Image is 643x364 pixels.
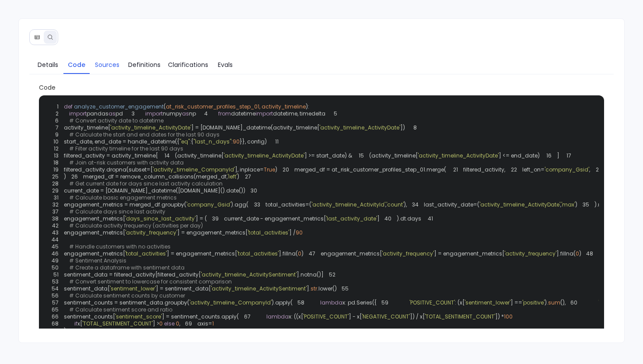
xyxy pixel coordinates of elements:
[337,285,354,292] span: 55
[74,103,164,110] span: analyze_customer_engagement
[47,257,64,264] span: 49
[193,138,231,145] span: "last_n_days"
[264,166,275,173] span: True
[47,236,64,243] span: 44
[66,173,83,180] span: 26
[47,124,64,131] span: 7
[108,110,115,117] span: as
[298,250,301,257] span: 0
[69,278,232,285] span: # Convert sentiment to lowercase for consistent comparison
[47,320,64,327] span: 68
[66,327,83,334] span: 71
[407,201,424,208] span: 34
[306,103,309,110] span: ):
[164,103,166,110] span: (
[180,320,197,327] span: 69
[95,60,119,70] span: Sources
[577,201,594,208] span: 35
[47,138,64,145] span: 10
[153,320,159,327] span: ] >
[145,110,163,117] span: import
[293,299,310,306] span: 58
[211,285,307,292] span: 'activity_timeline_ActivitySentiment'
[69,159,184,166] span: # Join at-risk customers with activity data
[182,110,189,117] span: as
[556,250,576,257] span: ].fillna(
[425,313,495,320] span: 'TOTAL_SENTIMENT_COUNT'
[239,173,256,180] span: 27
[320,299,342,306] span: lambda
[47,187,64,194] span: 29
[590,166,607,173] span: 23
[404,201,407,208] span: ),
[218,110,231,117] span: from
[69,243,171,250] span: # Handle customers with no activities
[64,201,186,208] span: engagement_metrics = merged_df.groupby(
[47,306,64,313] span: 65
[248,201,266,208] span: 33
[47,222,64,229] span: 42
[499,152,540,159] span: ] <= end_date)
[311,285,317,292] span: str
[168,60,208,70] span: Clarifications
[47,285,64,292] span: 54
[64,138,179,145] span: start_date, end_date = handle_datetime({
[237,173,239,180] span: )
[304,152,352,159] span: ] >= start_date) &
[196,215,207,222] span: ] = (
[304,250,321,257] span: 47
[38,60,58,70] span: Details
[47,208,64,215] span: 37
[321,250,382,257] span: engagement_metrics[
[576,250,579,257] span: 0
[190,138,193,145] span: :{
[83,173,227,180] span: merged_df = remove_column_collisions(merged_df,
[589,166,590,173] span: ,
[272,299,293,306] span: ).apply(
[400,124,405,131] span: ])
[69,306,172,313] span: # Calculate sentiment score and ratio
[162,313,239,320] span: ] = sentiment_counts.apply(
[311,201,385,208] span: 'activity_timeline_ActivityId'
[163,110,182,117] span: numpy
[153,166,235,173] span: 'activity_timeline_CompanyId'
[47,271,64,278] span: 51
[504,250,556,257] span: 'activity_frequency'
[189,299,272,306] span: 'activity_timeline_CompanyId'
[110,285,156,292] span: 'sentiment_lower'
[545,299,548,306] span: ).
[405,124,422,131] span: 8
[115,110,123,117] span: pd
[47,194,64,201] span: 31
[465,299,510,306] span: 'sentiment_lower'
[179,320,180,327] span: ,
[289,229,296,236] span: ] /
[424,201,479,208] span: last_activity_date=(
[212,320,214,327] span: 1
[64,250,125,257] span: engagement_metrics[
[47,145,64,152] span: 12
[266,201,311,208] span: total_activities=(
[64,313,115,320] span: sentiment_counts[
[566,299,583,306] span: 60
[125,250,167,257] span: 'total_activities'
[279,250,298,257] span: ].fillna(
[179,138,190,145] span: "eq"
[69,110,87,117] span: import
[47,131,64,138] span: 9
[301,250,304,257] span: )
[125,215,196,222] span: 'days_since_last_activity'
[207,215,224,222] span: 39
[47,299,64,306] span: 57
[159,320,163,327] span: 0
[540,152,557,159] span: 16
[74,320,77,327] span: if
[239,313,256,320] span: 67
[446,166,463,173] span: 21
[164,320,175,327] span: else
[69,208,165,215] span: # Calculate days since last activity
[69,194,177,201] span: # Calculate basic engagement metrics
[47,278,64,285] span: 53
[47,327,64,334] span: 70
[64,271,201,278] span: sentiment_data = filtered_activity[filtered_activity[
